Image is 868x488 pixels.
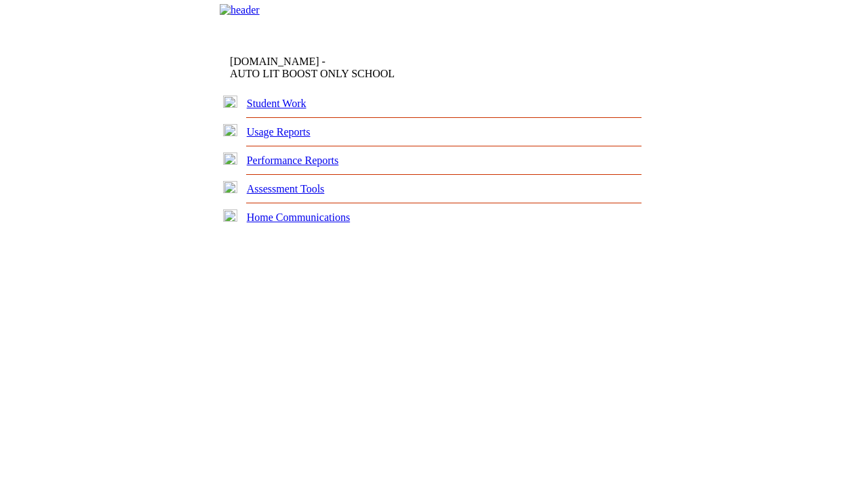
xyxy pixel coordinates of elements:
[220,4,260,16] img: header
[247,183,325,195] a: Assessment Tools
[223,96,237,108] img: plus.gif
[247,126,311,138] a: Usage Reports
[223,124,237,136] img: plus.gif
[230,68,395,79] nobr: AUTO LIT BOOST ONLY SCHOOL
[223,209,237,222] img: plus.gif
[223,181,237,193] img: plus.gif
[247,98,307,109] a: Student Work
[247,211,350,223] a: Home Communications
[223,152,237,165] img: plus.gif
[247,155,339,166] a: Performance Reports
[230,56,479,80] td: [DOMAIN_NAME] -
